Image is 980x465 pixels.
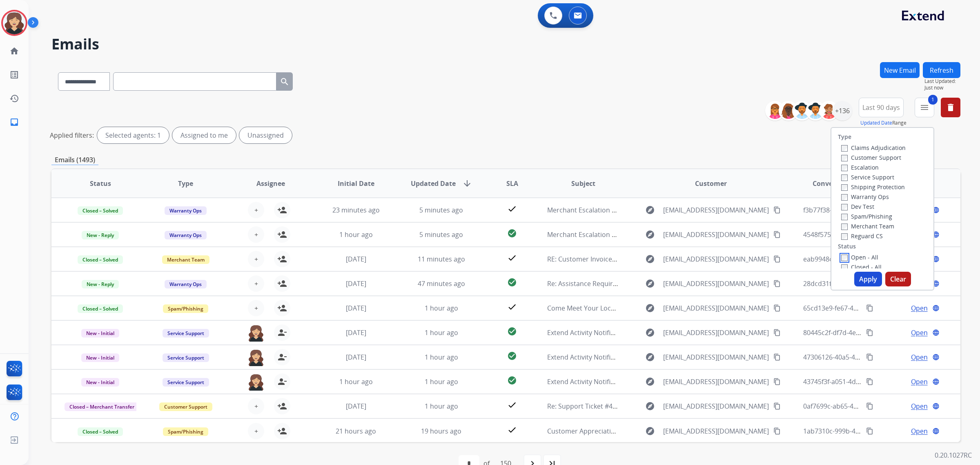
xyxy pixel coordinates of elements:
mat-icon: content_copy [773,231,781,238]
span: Closed – Solved [78,255,123,264]
div: +136 [833,101,852,121]
span: Range [860,119,906,126]
mat-icon: person_remove [277,352,287,362]
mat-icon: delete [946,103,955,112]
span: Customer Support [159,402,212,411]
span: Extend Activity Notification [547,377,630,386]
span: Open [911,377,928,387]
span: Customer [695,179,727,188]
mat-icon: person_remove [277,377,287,387]
span: Warranty Ops [165,280,207,288]
p: Emails (1493) [51,155,98,165]
span: Warranty Ops [165,206,207,215]
mat-icon: person_add [277,254,287,264]
img: avatar [3,11,26,34]
span: Warranty Ops [165,231,207,239]
img: agent-avatar [248,373,264,391]
input: Warranty Ops [841,194,848,201]
span: 28dcd31f-0ac5-445a-9aea-159c27c7295d [803,279,927,288]
mat-icon: check_circle [507,351,517,361]
span: Spam/Phishing [163,427,208,436]
mat-icon: content_copy [773,402,781,410]
mat-icon: content_copy [773,255,781,263]
span: Initial Date [338,179,374,188]
span: [EMAIL_ADDRESS][DOMAIN_NAME] [663,401,769,411]
span: Last Updated: [924,78,960,85]
mat-icon: language [932,231,940,238]
span: 43745f3f-a051-4d3e-8cbf-cc4ae01521e5 [803,377,924,386]
mat-icon: content_copy [866,329,873,336]
span: New - Initial [81,378,119,387]
span: 1 [928,95,938,105]
img: agent-avatar [248,324,264,342]
span: Merchant Team [162,255,209,264]
span: [EMAIL_ADDRESS][DOMAIN_NAME] [663,254,769,264]
mat-icon: content_copy [773,353,781,361]
span: [EMAIL_ADDRESS][DOMAIN_NAME] [663,352,769,362]
mat-icon: explore [645,328,655,338]
mat-icon: check [507,302,517,312]
span: Closed – Solved [78,304,123,313]
span: Open [911,426,928,436]
mat-icon: language [932,329,940,336]
label: Reguard CS [841,232,883,240]
input: Customer Support [841,155,848,161]
mat-icon: explore [645,352,655,362]
button: Clear [885,272,911,286]
img: agent-avatar [248,349,264,366]
div: Unassigned [239,127,292,143]
mat-icon: language [932,353,940,361]
span: + [254,205,258,215]
span: SLA [506,179,518,188]
span: 0af7699c-ab65-4574-9cf0-157a6fe8c1dd [803,402,924,411]
mat-icon: check_circle [507,376,517,385]
mat-icon: person_add [277,205,287,215]
mat-icon: language [932,280,940,287]
span: Extend Activity Notification [547,353,630,362]
mat-icon: arrow_downward [462,179,472,188]
span: + [254,254,258,264]
span: Come Meet Your Local Thermomix® Consultants! [547,304,699,313]
mat-icon: explore [645,426,655,436]
label: Status [838,242,856,250]
span: Closed – Solved [78,206,123,215]
mat-icon: content_copy [866,427,873,435]
span: 5 minutes ago [419,230,463,239]
span: Open [911,328,928,338]
button: + [248,202,264,218]
span: + [254,426,258,436]
span: Extend Activity Notification [547,328,630,337]
input: Dev Test [841,204,848,210]
span: Open [911,352,928,362]
mat-icon: explore [645,254,655,264]
span: 47306126-40a5-4027-9a16-29ee126b07cb [803,353,929,362]
span: + [254,401,258,411]
mat-icon: content_copy [773,280,781,287]
mat-icon: language [932,402,940,410]
span: 11 minutes ago [418,255,465,264]
span: [DATE] [346,328,366,337]
span: 80445c2f-df7d-4e56-88e0-e1b0feb2ec17 [803,328,925,337]
mat-icon: language [932,427,940,435]
mat-icon: list_alt [9,70,19,80]
mat-icon: person_add [277,230,287,239]
mat-icon: explore [645,303,655,313]
p: 0.20.1027RC [935,450,972,460]
span: Assignee [256,179,285,188]
div: Assigned to me [172,127,236,143]
span: 23 minutes ago [332,206,380,215]
input: Reguard CS [841,233,848,240]
mat-icon: explore [645,377,655,387]
span: Open [911,303,928,313]
span: Closed – Merchant Transfer [65,402,139,411]
input: Closed - All [841,264,848,271]
span: [EMAIL_ADDRESS][DOMAIN_NAME] [663,303,769,313]
label: Customer Support [841,154,901,161]
mat-icon: check [507,425,517,435]
span: 5 minutes ago [419,206,463,215]
span: New - Initial [81,353,119,362]
span: [EMAIL_ADDRESS][DOMAIN_NAME] [663,279,769,288]
span: Subject [571,179,595,188]
span: [EMAIL_ADDRESS][DOMAIN_NAME] [663,328,769,338]
span: [DATE] [346,353,366,362]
